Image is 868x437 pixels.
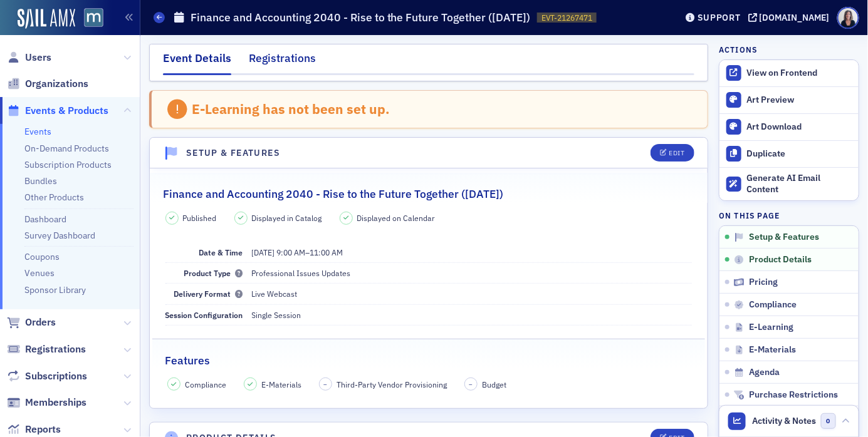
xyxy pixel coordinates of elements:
[165,310,243,320] span: Session Configuration
[7,423,61,436] a: Reports
[7,77,88,91] a: Organizations
[719,87,859,113] a: Art Preview
[747,121,852,133] div: Art Download
[821,413,837,429] span: 0
[719,44,758,55] h4: Actions
[252,268,351,278] span: Professional Issues Updates
[174,289,243,299] span: Delivery Format
[261,379,301,390] span: E-Materials
[24,230,95,241] a: Survey Dashboard
[185,379,226,390] span: Compliance
[760,12,830,23] div: [DOMAIN_NAME]
[719,113,859,140] a: Art Download
[199,247,243,257] span: Date & Time
[252,212,322,224] span: Displayed in Catalog
[719,167,859,201] button: Generate AI Email Content
[749,344,796,356] span: E-Materials
[7,369,87,383] a: Subscriptions
[163,50,231,75] div: Event Details
[75,8,103,29] a: View Homepage
[753,414,817,428] span: Activity & Notes
[747,68,852,79] div: View on Frontend
[749,299,797,311] span: Compliance
[837,7,859,29] span: Profile
[482,379,506,390] span: Budget
[719,210,859,221] h4: On this page
[7,316,56,329] a: Orders
[747,173,852,195] div: Generate AI Email Content
[24,251,60,262] a: Coupons
[183,212,217,224] span: Published
[541,13,592,23] span: EVT-21267471
[163,186,503,202] h2: Finance and Accounting 2040 - Rise to the Future Together ([DATE])
[25,369,87,383] span: Subscriptions
[357,212,436,224] span: Displayed on Calendar
[25,316,56,329] span: Orders
[84,8,103,28] img: SailAMX
[192,101,390,117] div: E-Learning has not been set up.
[165,352,211,369] h2: Features
[24,159,112,170] a: Subscription Products
[324,380,328,389] span: –
[277,247,306,257] time: 9:00 AM
[749,367,780,378] span: Agenda
[252,247,343,257] span: –
[669,150,684,157] div: Edit
[698,12,741,23] div: Support
[25,51,51,64] span: Users
[191,10,531,25] h1: Finance and Accounting 2040 - Rise to the Future Together ([DATE])
[24,267,55,279] a: Venues
[719,60,859,86] a: View on Frontend
[749,232,819,243] span: Setup & Features
[310,247,343,257] time: 11:00 AM
[7,51,51,64] a: Users
[249,50,316,73] div: Registrations
[25,423,61,436] span: Reports
[7,342,86,356] a: Registrations
[252,247,275,257] span: [DATE]
[252,289,298,299] span: Live Webcast
[469,380,473,389] span: –
[24,126,51,137] a: Events
[184,268,243,278] span: Product Type
[747,95,852,106] div: Art Preview
[749,254,812,265] span: Product Details
[337,379,447,390] span: Third-Party Vendor Provisioning
[651,144,694,162] button: Edit
[749,277,778,288] span: Pricing
[719,140,859,167] button: Duplicate
[24,284,86,296] a: Sponsor Library
[25,396,86,409] span: Memberships
[24,213,66,225] a: Dashboard
[747,148,852,160] div: Duplicate
[18,9,75,29] img: SailAMX
[24,175,57,187] a: Bundles
[749,389,838,401] span: Purchase Restrictions
[24,192,84,203] a: Other Products
[186,147,280,160] h4: Setup & Features
[25,104,108,118] span: Events & Products
[748,13,834,22] button: [DOMAIN_NAME]
[749,322,793,333] span: E-Learning
[7,396,86,409] a: Memberships
[7,104,108,118] a: Events & Products
[252,310,301,320] span: Single Session
[25,342,86,356] span: Registrations
[24,143,109,154] a: On-Demand Products
[25,77,88,91] span: Organizations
